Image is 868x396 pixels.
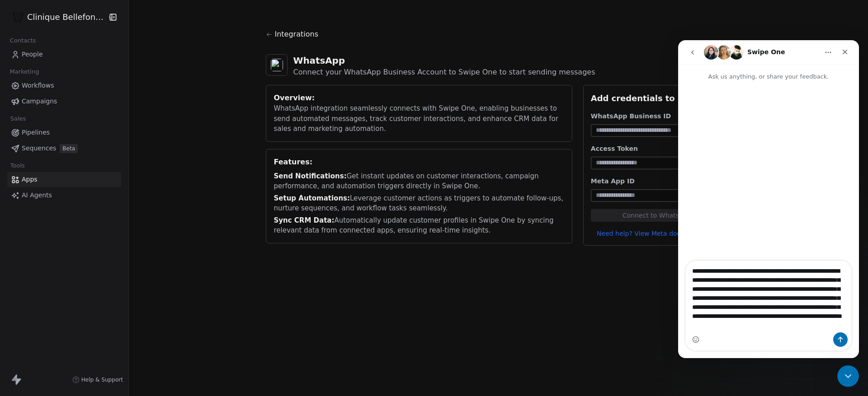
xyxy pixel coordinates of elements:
span: Workflows [22,81,54,90]
span: Sync CRM Data: [274,216,334,224]
div: Leverage customer actions as triggers to automate follow-ups, nurture sequences, and workflow tas... [274,193,564,214]
span: Beta [60,144,78,153]
span: AI Agents [22,191,52,200]
a: People [7,47,121,62]
div: WhatsApp [293,54,595,67]
a: Help & Support [72,376,123,383]
span: Sales [6,112,30,126]
div: Overview: [274,93,564,103]
span: Send Notifications: [274,172,346,180]
a: Pipelines [7,125,121,140]
iframe: Intercom live chat [678,40,859,358]
a: Apps [7,172,121,187]
span: Pipelines [22,128,50,137]
div: Add credentials to setup [591,93,723,104]
span: Contacts [6,34,40,47]
div: Automatically update customer profiles in Swipe One by syncing relevant data from connected apps,... [274,215,564,236]
img: whatsapp.svg [271,59,283,71]
button: Clinique Bellefontaine [11,9,102,25]
span: Campaigns [22,97,57,106]
div: Features: [274,157,564,168]
span: Apps [22,175,38,184]
span: Marketing [6,65,43,79]
div: WhatsApp integration seamlessly connects with Swipe One, enabling businesses to send automated me... [274,103,564,134]
span: Tools [6,159,28,172]
a: SequencesBeta [7,141,121,156]
a: Need help? View Meta documentation [591,229,723,238]
span: People [22,50,43,59]
div: Connect your WhatsApp Business Account to Swipe One to start sending messages [293,67,595,78]
div: WhatsApp Business ID [591,112,723,121]
a: Integrations [266,29,731,47]
a: AI Agents [7,188,121,203]
img: Logo_Bellefontaine_Black.png [13,12,24,23]
a: Workflows [7,78,121,93]
span: Clinique Bellefontaine [27,11,105,23]
button: Connect to WhatsApp [591,209,723,222]
div: Access Token [591,144,723,153]
div: Meta App ID [591,177,723,186]
span: Help & Support [81,376,123,383]
span: Setup Automations: [274,194,350,202]
a: Campaigns [7,94,121,109]
div: Get instant updates on customer interactions, campaign performance, and automation triggers direc... [274,171,564,191]
span: Integrations [274,29,318,40]
span: Sequences [22,144,56,153]
iframe: Intercom live chat [837,365,859,387]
